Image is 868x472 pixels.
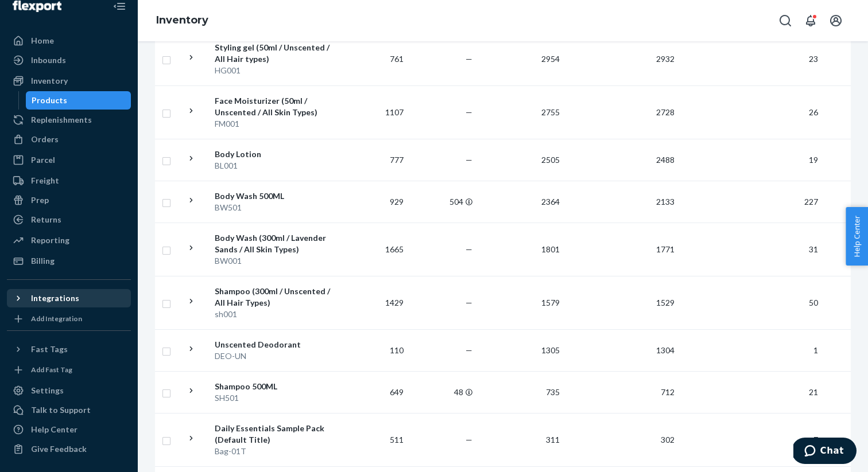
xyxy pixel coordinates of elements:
div: Billing [31,255,55,267]
div: Prep [31,194,49,206]
a: Home [7,32,131,50]
a: Billing [7,252,131,270]
div: Add Integration [31,314,82,323]
span: 735 [541,387,564,397]
div: Returns [31,214,61,225]
iframe: Opens a widget where you can chat to one of our agents [793,438,857,466]
a: Freight [7,171,131,190]
td: 649 [339,371,408,413]
td: 511 [339,413,408,466]
span: 7 [809,435,823,444]
button: Open notifications [799,9,822,32]
div: Body Lotion [215,149,335,160]
button: Integrations [7,289,131,307]
span: 21 [804,387,823,397]
div: Bag-01T [215,446,335,457]
span: 2133 [652,197,679,206]
div: BW501 [215,202,335,213]
td: 1107 [339,85,408,139]
div: Daily Essentials Sample Pack (Default Title) [215,423,335,446]
div: BL001 [215,160,335,171]
div: Unscented Deodorant [215,339,335,350]
a: Add Integration [7,312,131,326]
button: Talk to Support [7,401,131,419]
span: — [466,155,472,165]
button: Open Search Box [774,9,797,32]
img: Flexport logo [13,1,61,12]
div: Freight [31,175,59,186]
div: Face Moisturizer (50ml / Unscented / All Skin Types) [215,95,335,118]
div: Reporting [31,235,69,246]
span: 227 [800,197,823,206]
span: 31 [804,244,823,254]
span: 1304 [652,345,679,355]
span: — [466,54,472,64]
ol: breadcrumbs [147,4,218,37]
div: Home [31,35,54,46]
div: Give Feedback [31,443,87,455]
span: 2505 [537,155,564,165]
a: Parcel [7,151,131,169]
div: Inventory [31,75,68,87]
span: 23 [804,54,823,64]
div: Add Fast Tag [31,365,72,375]
div: Parcel [31,154,55,166]
span: 26 [804,107,823,117]
a: Returns [7,210,131,229]
div: FM001 [215,118,335,130]
td: 48 [408,371,477,413]
span: 2488 [652,155,679,165]
span: 1771 [652,244,679,254]
div: Inbounds [31,54,66,66]
span: — [466,435,472,444]
a: Orders [7,130,131,149]
div: Orders [31,134,59,145]
a: Replenishments [7,111,131,129]
a: Inventory [156,14,208,26]
td: 504 [408,181,477,223]
span: 2932 [652,54,679,64]
a: Help Center [7,420,131,439]
div: Body Wash 500ML [215,190,335,202]
span: 50 [804,298,823,307]
span: 1801 [537,244,564,254]
button: Open account menu [824,9,847,32]
div: sh001 [215,309,335,320]
span: — [466,244,472,254]
span: — [466,345,472,355]
button: Give Feedback [7,440,131,458]
div: Replenishments [31,114,92,126]
div: Help Center [31,424,77,435]
td: 1665 [339,223,408,276]
div: Styling gel (50ml / Unscented / All Hair types) [215,42,335,65]
div: Integrations [31,292,79,304]
span: 1579 [537,298,564,307]
span: 1 [809,345,823,355]
span: 1529 [652,298,679,307]
div: BW001 [215,255,335,267]
a: Inventory [7,72,131,90]
span: 712 [656,387,679,397]
span: 19 [804,155,823,165]
div: DEO-UN [215,350,335,362]
div: Products [32,95,67,106]
span: 311 [541,435,564,444]
div: HG001 [215,65,335,76]
div: Settings [31,385,64,396]
div: SH501 [215,392,335,404]
td: 110 [339,329,408,371]
button: Help Center [846,207,868,266]
span: — [466,107,472,117]
span: 2954 [537,54,564,64]
td: 777 [339,139,408,181]
a: Inbounds [7,51,131,69]
a: Settings [7,381,131,400]
div: Fast Tags [31,344,68,355]
td: 1429 [339,276,408,329]
button: Fast Tags [7,340,131,358]
td: 761 [339,32,408,85]
a: Reporting [7,231,131,249]
div: Talk to Support [31,404,91,416]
